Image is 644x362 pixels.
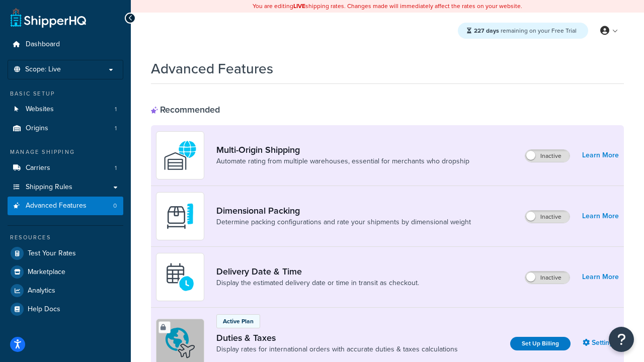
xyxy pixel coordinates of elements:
[525,211,570,223] label: Inactive
[115,124,117,133] span: 1
[8,282,123,300] a: Analytics
[25,65,61,74] span: Scope: Live
[525,150,570,162] label: Inactive
[525,271,570,284] label: Inactive
[8,119,123,138] a: Origins1
[8,159,123,177] a: Carriers1
[26,124,48,133] span: Origins
[113,202,117,210] span: 0
[8,233,123,242] div: Resources
[216,332,458,343] a: Duties & Taxes
[26,202,87,210] span: Advanced Features
[26,40,60,49] span: Dashboard
[474,26,577,35] span: remaining on your Free Trial
[216,278,419,288] a: Display the estimated delivery date or time in transit as checkout.
[8,178,123,197] a: Shipping Rules
[151,59,273,78] h1: Advanced Features
[293,2,305,11] b: LIVE
[216,156,469,166] a: Automate rating from multiple warehouses, essential for merchants who dropship
[510,337,571,350] a: Set Up Billing
[8,159,123,177] li: Carriers
[474,26,499,35] strong: 227 days
[216,266,419,277] a: Delivery Date & Time
[216,144,469,155] a: Multi-Origin Shipping
[8,197,123,215] li: Advanced Features
[582,209,619,223] a: Learn More
[26,183,72,192] span: Shipping Rules
[163,259,198,295] img: gfkeb5ejjkALwAAAABJRU5ErkJggg==
[28,287,55,295] span: Analytics
[115,105,117,114] span: 1
[8,244,123,262] a: Test Your Rates
[28,305,60,314] span: Help Docs
[216,205,471,216] a: Dimensional Packing
[28,268,65,277] span: Marketplace
[8,148,123,156] div: Manage Shipping
[582,148,619,162] a: Learn More
[8,35,123,54] a: Dashboard
[8,119,123,138] li: Origins
[26,164,50,172] span: Carriers
[163,199,198,234] img: DTVBYsAAAAAASUVORK5CYII=
[163,138,198,173] img: WatD5o0RtDAAAAAElFTkSuQmCC
[8,100,123,119] li: Websites
[8,300,123,318] a: Help Docs
[583,336,619,350] a: Settings
[609,327,634,352] button: Open Resource Center
[28,249,76,258] span: Test Your Rates
[223,317,254,326] p: Active Plan
[26,105,54,114] span: Websites
[115,164,117,172] span: 1
[8,197,123,215] a: Advanced Features0
[216,344,458,354] a: Display rates for international orders with accurate duties & taxes calculations
[216,217,471,227] a: Determine packing configurations and rate your shipments by dimensional weight
[151,104,220,115] div: Recommended
[582,270,619,284] a: Learn More
[8,263,123,281] a: Marketplace
[8,100,123,119] a: Websites1
[8,89,123,98] div: Basic Setup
